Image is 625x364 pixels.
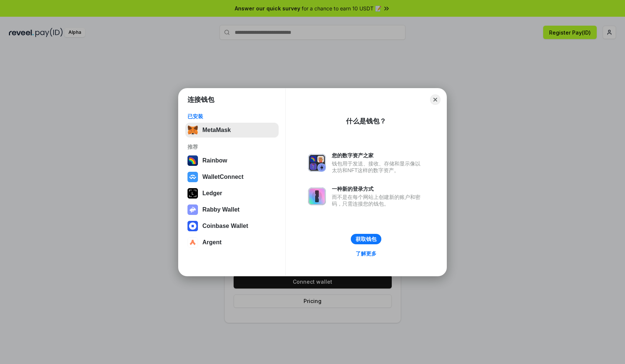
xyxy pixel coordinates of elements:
[351,249,381,258] a: 了解更多
[185,170,279,184] button: WalletConnect
[187,221,198,231] img: svg+xml,%3Csvg%20width%3D%2228%22%20height%3D%2228%22%20viewBox%3D%220%200%2028%2028%22%20fill%3D...
[187,144,276,150] div: 推荐
[185,153,279,168] button: Rainbow
[202,127,231,133] div: MetaMask
[187,237,198,248] img: svg+xml,%3Csvg%20width%3D%2228%22%20height%3D%2228%22%20viewBox%3D%220%200%2028%2028%22%20fill%3D...
[356,236,376,242] div: 获取钱包
[187,204,198,215] img: svg+xml,%3Csvg%20xmlns%3D%22http%3A%2F%2Fwww.w3.org%2F2000%2Fsvg%22%20fill%3D%22none%22%20viewBox...
[332,152,424,159] div: 您的数字资产之家
[185,202,279,217] button: Rabby Wallet
[332,160,424,174] div: 钱包用于发送、接收、存储和显示像以太坊和NFT这样的数字资产。
[187,172,198,182] img: svg+xml,%3Csvg%20width%3D%2228%22%20height%3D%2228%22%20viewBox%3D%220%200%2028%2028%22%20fill%3D...
[202,239,222,246] div: Argent
[332,186,424,192] div: 一种新的登录方式
[308,154,326,172] img: svg+xml,%3Csvg%20xmlns%3D%22http%3A%2F%2Fwww.w3.org%2F2000%2Fsvg%22%20fill%3D%22none%22%20viewBox...
[187,125,198,135] img: svg+xml,%3Csvg%20fill%3D%22none%22%20height%3D%2233%22%20viewBox%3D%220%200%2035%2033%22%20width%...
[202,190,222,197] div: Ledger
[185,235,279,250] button: Argent
[185,123,279,138] button: MetaMask
[187,113,276,120] div: 已安装
[187,155,198,166] img: svg+xml,%3Csvg%20width%3D%22120%22%20height%3D%22120%22%20viewBox%3D%220%200%20120%20120%22%20fil...
[185,186,279,201] button: Ledger
[346,117,386,126] div: 什么是钱包？
[185,219,279,233] button: Coinbase Wallet
[202,157,227,164] div: Rainbow
[308,187,326,205] img: svg+xml,%3Csvg%20xmlns%3D%22http%3A%2F%2Fwww.w3.org%2F2000%2Fsvg%22%20fill%3D%22none%22%20viewBox...
[332,194,424,207] div: 而不是在每个网站上创建新的账户和密码，只需连接您的钱包。
[430,94,440,105] button: Close
[187,95,214,104] h1: 连接钱包
[187,188,198,199] img: svg+xml,%3Csvg%20xmlns%3D%22http%3A%2F%2Fwww.w3.org%2F2000%2Fsvg%22%20width%3D%2228%22%20height%3...
[356,250,376,257] div: 了解更多
[351,234,381,244] button: 获取钱包
[202,223,248,229] div: Coinbase Wallet
[202,206,240,213] div: Rabby Wallet
[202,174,244,180] div: WalletConnect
